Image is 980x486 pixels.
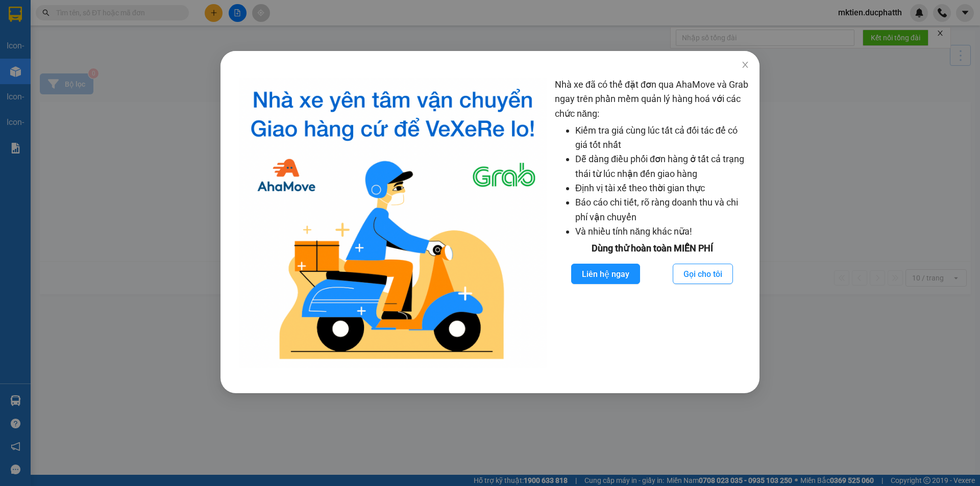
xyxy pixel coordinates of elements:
img: logo [239,78,547,368]
button: Close [731,51,759,80]
li: Định vị tài xế theo thời gian thực [575,181,749,195]
button: Liên hệ ngay [571,264,640,284]
li: Báo cáo chi tiết, rõ ràng doanh thu và chi phí vận chuyển [575,195,749,224]
span: close [741,61,749,69]
div: Nhà xe đã có thể đặt đơn qua AhaMove và Grab ngay trên phần mềm quản lý hàng hoá với các chức năng: [555,78,749,368]
button: Gọi cho tôi [673,264,733,284]
li: Dễ dàng điều phối đơn hàng ở tất cả trạng thái từ lúc nhận đến giao hàng [575,152,749,181]
div: Dùng thử hoàn toàn MIỄN PHÍ [555,241,749,255]
li: Kiểm tra giá cùng lúc tất cả đối tác để có giá tốt nhất [575,123,749,152]
span: Liên hệ ngay [582,268,629,280]
li: Và nhiều tính năng khác nữa! [575,224,749,239]
span: Gọi cho tôi [683,268,722,280]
